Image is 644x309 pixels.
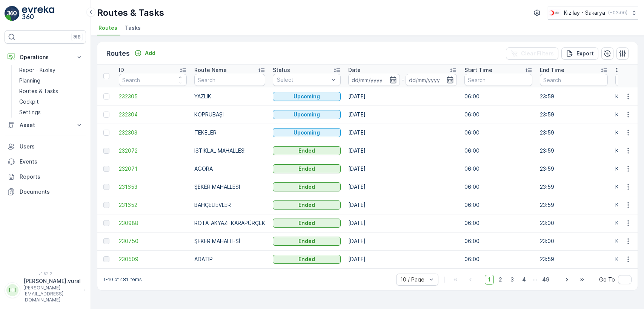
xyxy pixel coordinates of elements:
[464,93,532,100] p: 06:00
[103,238,109,244] div: Toggle Row Selected
[576,50,594,57] p: Export
[464,237,532,245] p: 06:00
[194,255,265,263] p: ADATIP
[106,48,130,59] p: Routes
[540,93,608,100] p: 23:59
[16,107,86,118] a: Settings
[23,277,81,285] p: [PERSON_NAME].vural
[294,111,320,118] p: Upcoming
[119,237,187,245] a: 230750
[273,237,341,246] button: Ended
[119,219,187,227] a: 230988
[540,165,608,173] p: 23:59
[464,183,532,191] p: 06:00
[5,169,86,184] a: Reports
[97,7,164,19] p: Routes & Tasks
[16,86,86,96] a: Routes & Tasks
[533,275,537,285] p: ...
[344,250,461,268] td: [DATE]
[73,34,81,40] p: ⌘B
[464,201,532,209] p: 06:00
[20,158,83,165] p: Events
[119,183,187,191] span: 231653
[348,74,400,86] input: dd/mm/yyyy
[20,121,71,129] p: Asset
[273,255,341,264] button: Ended
[540,183,608,191] p: 23:59
[119,165,187,173] a: 232071
[194,74,265,86] input: Search
[19,109,41,116] p: Settings
[273,219,341,228] button: Ended
[298,183,315,191] p: Ended
[277,76,329,84] p: Select
[344,196,461,214] td: [DATE]
[5,184,86,199] a: Documents
[119,66,124,74] p: ID
[20,54,71,61] p: Operations
[20,143,83,150] p: Users
[464,255,532,263] p: 06:00
[519,275,529,285] span: 4
[103,130,109,136] div: Toggle Row Selected
[294,93,320,100] p: Upcoming
[5,277,86,303] button: HH[PERSON_NAME].vural[PERSON_NAME][EMAIL_ADDRESS][DOMAIN_NAME]
[464,147,532,154] p: 06:00
[298,201,315,209] p: Ended
[548,9,561,17] img: k%C4%B1z%C4%B1lay_DTAvauz.png
[194,219,265,227] p: ROTA-AKYAZI-KARAPÜRÇEK
[464,66,492,74] p: Start Time
[273,164,341,173] button: Ended
[119,255,187,263] a: 230509
[194,147,265,154] p: İSTİKLAL MAHALLESİ
[615,66,641,74] p: Operation
[119,93,187,100] a: 232305
[103,184,109,190] div: Toggle Row Selected
[273,66,290,74] p: Status
[194,129,265,136] p: TEKELER
[22,6,54,21] img: logo_light-DOdMpM7g.png
[194,66,227,74] p: Route Name
[19,87,58,95] p: Routes & Tasks
[540,111,608,118] p: 23:59
[348,66,361,74] p: Date
[294,129,320,136] p: Upcoming
[194,93,265,100] p: YAZLIK
[298,237,315,245] p: Ended
[6,284,18,296] div: HH
[20,188,83,196] p: Documents
[464,129,532,136] p: 06:00
[23,285,81,303] p: [PERSON_NAME][EMAIL_ADDRESS][DOMAIN_NAME]
[98,24,117,32] span: Routes
[19,77,40,84] p: Planning
[125,24,141,32] span: Tasks
[298,165,315,173] p: Ended
[298,147,315,154] p: Ended
[495,275,506,285] span: 2
[119,147,187,154] a: 232072
[19,98,39,106] p: Cockpit
[344,124,461,142] td: [DATE]
[344,106,461,124] td: [DATE]
[119,129,187,136] a: 232303
[194,111,265,118] p: KÖPRÜBAŞI
[119,201,187,209] a: 231652
[540,66,564,74] p: End Time
[298,255,315,263] p: Ended
[103,256,109,262] div: Toggle Row Selected
[20,173,83,181] p: Reports
[103,93,109,99] div: Toggle Row Selected
[5,271,86,276] span: v 1.52.2
[540,147,608,154] p: 23:59
[5,6,20,21] img: logo
[16,65,86,75] a: Rapor - Kızılay
[540,219,608,227] p: 23:00
[540,255,608,263] p: 23:59
[401,75,404,84] p: -
[103,220,109,226] div: Toggle Row Selected
[273,200,341,210] button: Ended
